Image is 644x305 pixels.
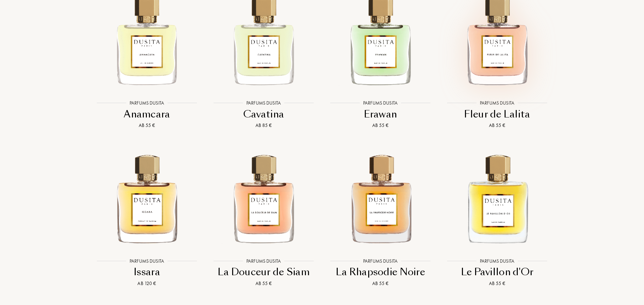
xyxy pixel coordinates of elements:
[94,145,200,250] img: Issara Parfums Dusita
[91,265,203,279] div: Issara
[208,122,319,129] div: Ab 85 €
[442,108,553,121] div: Fleur de Lalita
[91,108,203,121] div: Anamcara
[126,100,168,107] div: Parfums Dusita
[439,137,556,296] a: Le Pavillon d'Or Parfums DusitaParfums DusitaLe Pavillon d'OrAb 55 €
[445,145,550,250] img: Le Pavillon d'Or Parfums Dusita
[442,122,553,129] div: Ab 55 €
[243,257,284,264] div: Parfums Dusita
[476,100,518,107] div: Parfums Dusita
[325,122,436,129] div: Ab 55 €
[91,122,203,129] div: Ab 55 €
[208,108,319,121] div: Cavatina
[91,280,203,287] div: Ab 120 €
[89,137,205,296] a: Issara Parfums DusitaParfums DusitaIssaraAb 120 €
[243,100,284,107] div: Parfums Dusita
[126,257,168,264] div: Parfums Dusita
[325,108,436,121] div: Erawan
[476,257,518,264] div: Parfums Dusita
[360,257,401,264] div: Parfums Dusita
[360,100,401,107] div: Parfums Dusita
[205,137,322,296] a: La Douceur de Siam Parfums DusitaParfums DusitaLa Douceur de SiamAb 55 €
[208,280,319,287] div: Ab 55 €
[442,280,553,287] div: Ab 55 €
[211,145,316,250] img: La Douceur de Siam Parfums Dusita
[328,145,433,250] img: La Rhapsodie Noire Parfums Dusita
[442,265,553,279] div: Le Pavillon d'Or
[325,280,436,287] div: Ab 55 €
[208,265,319,279] div: La Douceur de Siam
[322,137,439,296] a: La Rhapsodie Noire Parfums DusitaParfums DusitaLa Rhapsodie NoireAb 55 €
[325,265,436,279] div: La Rhapsodie Noire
